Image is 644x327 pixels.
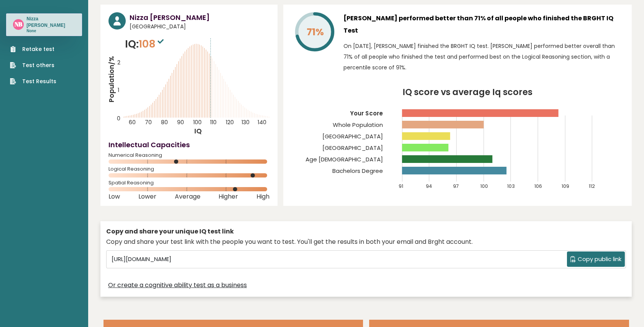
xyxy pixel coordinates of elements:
tspan: 103 [508,183,515,189]
tspan: 109 [562,183,570,189]
tspan: Your Score [350,109,383,117]
tspan: 0 [117,115,120,122]
tspan: 60 [129,118,136,126]
span: Low [108,195,120,198]
tspan: 71% [307,25,324,39]
tspan: 112 [589,183,595,189]
tspan: Population/% [107,56,116,102]
h3: Nizza [PERSON_NAME] [130,12,269,23]
div: Copy and share your unique IQ test link [106,227,626,236]
p: IQ: [125,36,166,52]
p: None [26,28,75,34]
div: Copy and share your test link with the people you want to test. You'll get the results in both yo... [106,237,626,246]
span: Lower [138,195,156,198]
a: Test Results [10,77,56,85]
tspan: 110 [210,118,217,126]
tspan: 140 [258,118,266,126]
tspan: 70 [145,118,152,126]
tspan: Bachelors Degree [332,167,383,175]
tspan: 94 [426,183,432,189]
span: Copy public link [578,255,621,264]
tspan: 1 [118,86,119,94]
h3: Nizza [PERSON_NAME] [26,16,75,28]
h3: [PERSON_NAME] performed better than 71% of all people who finished the BRGHT IQ Test [343,12,624,37]
tspan: 97 [453,183,459,189]
a: Retake test [10,45,56,53]
span: Average [175,195,200,198]
span: 108 [139,37,166,51]
tspan: 90 [177,118,184,126]
tspan: 130 [242,118,250,126]
tspan: 2 [117,59,120,66]
span: Higher [219,195,238,198]
span: Numerical Reasoning [108,154,269,157]
tspan: Whole Population [333,121,383,129]
tspan: [GEOGRAPHIC_DATA] [322,144,383,152]
text: NB [15,20,23,29]
a: Test others [10,61,56,69]
tspan: Age [DEMOGRAPHIC_DATA] [306,155,383,163]
tspan: 120 [226,118,234,126]
tspan: 91 [399,183,404,189]
span: Spatial Reasoning [108,181,269,184]
tspan: IQ [194,127,202,136]
tspan: IQ score vs average Iq scores [402,86,532,98]
span: Logical Reasoning [108,168,269,171]
button: Copy public link [567,251,625,267]
tspan: 100 [193,118,202,126]
tspan: 80 [161,118,168,126]
p: On [DATE], [PERSON_NAME] finished the BRGHT IQ test. [PERSON_NAME] performed better overall than ... [343,41,624,73]
tspan: 100 [480,183,488,189]
h4: Intellectual Capacities [108,140,269,150]
span: High [256,195,269,198]
tspan: 106 [535,183,542,189]
tspan: [GEOGRAPHIC_DATA] [322,132,383,140]
span: [GEOGRAPHIC_DATA] [130,23,269,31]
a: Or create a cognitive ability test as a business [108,281,247,290]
